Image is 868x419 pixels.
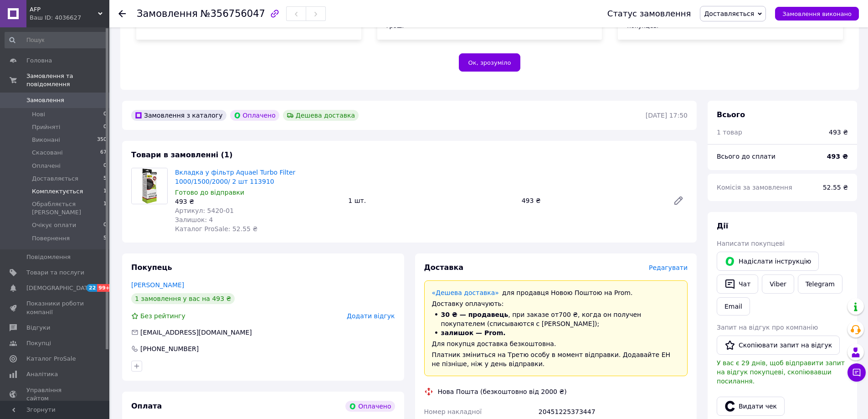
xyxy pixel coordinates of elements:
span: 22 [87,284,97,292]
span: 1 [103,187,107,196]
span: 0 [103,221,107,229]
span: Всього [717,110,745,119]
span: Всього до сплати [717,153,776,160]
span: Ок, зрозуміло [468,59,511,66]
span: Оплачені [32,162,61,170]
div: 1 замовлення у вас на 493 ₴ [131,293,235,304]
button: Чат з покупцем [847,363,866,382]
span: Замовлення виконано [782,10,852,17]
input: Пошук [5,32,108,48]
span: Готово до відправки [175,189,244,196]
span: Замовлення [137,8,198,19]
span: Артикул: 5420-01 [175,207,234,214]
div: Платник зміниться на Третю особу в момент відправки. Додавайте ЕН не пізніше, ніж у день відправки. [432,350,680,368]
span: Доставка [424,263,464,272]
span: Аналітика [26,370,58,378]
div: Статус замовлення [607,9,691,18]
div: для продавця Новою Поштою на Prom. [432,288,680,297]
span: AFP [30,5,98,14]
button: Чат [717,274,758,294]
span: Комплектується [32,187,83,196]
div: Нова Пошта (безкоштовно від 2000 ₴) [436,387,569,396]
span: Повідомлення [26,253,71,261]
span: Обрабляється [PERSON_NAME] [32,200,103,217]
div: Оплачено [345,401,395,412]
span: 350 [97,136,107,144]
a: Telegram [798,274,842,294]
span: Головна [26,57,52,65]
span: 67 [100,149,107,157]
a: Редагувати [669,191,688,210]
button: Надіслати інструкцію [717,252,819,271]
span: Залишок: 4 [175,216,213,223]
div: Доставку оплачують: [432,299,680,308]
span: 1 [103,200,107,217]
span: Додати відгук [347,312,395,320]
button: Скопіювати запит на відгук [717,336,840,355]
span: Каталог ProSale [26,355,76,363]
div: Оплачено [230,110,279,121]
button: Замовлення виконано [775,7,859,21]
span: [DEMOGRAPHIC_DATA] [26,284,94,292]
span: 0 [103,162,107,170]
span: Доставляється [704,10,754,17]
span: [EMAIL_ADDRESS][DOMAIN_NAME] [140,329,252,336]
span: 99+ [97,284,112,292]
div: 493 ₴ [829,128,848,137]
span: Очікує оплати [32,221,76,229]
span: №356756047 [200,8,265,19]
span: 0 [103,123,107,131]
span: Написати покупцеві [717,240,785,247]
div: Повернутися назад [118,9,126,18]
span: Запит на відгук про компанію [717,324,818,331]
button: Email [717,297,750,316]
span: Прийняті [32,123,60,131]
span: 5 [103,234,107,243]
time: [DATE] 17:50 [646,112,688,119]
div: 493 ₴ [175,197,341,206]
span: У вас є 29 днів, щоб відправити запит на відгук покупцеві, скопіювавши посилання. [717,359,845,385]
span: Дії [717,222,728,230]
div: 493 ₴ [518,194,666,207]
span: Управління сайтом [26,386,84,403]
span: Замовлення та повідомлення [26,72,109,88]
span: 30 ₴ — продавець [441,311,508,318]
span: Без рейтингу [140,312,185,320]
span: Товари та послуги [26,269,84,277]
span: Нові [32,110,45,119]
span: Товари в замовленні (1) [131,150,233,159]
a: [PERSON_NAME] [131,281,184,289]
img: Вкладка у фільтр Aquael Turbo Filter 1000/1500/2000/ 2 шт 113910 [132,168,167,204]
span: Повернення [32,234,70,243]
span: Покупець [131,263,172,272]
b: 493 ₴ [827,153,848,160]
a: Вкладка у фільтр Aquael Turbo Filter 1000/1500/2000/ 2 шт 113910 [175,169,295,185]
span: Комісія за замовлення [717,184,792,191]
div: [PHONE_NUMBER] [139,344,200,353]
span: 1 товар [717,129,742,136]
div: Замовлення з каталогу [131,110,226,121]
span: 5 [103,175,107,183]
span: Оплата [131,402,162,410]
div: Дешева доставка [283,110,359,121]
span: Каталог ProSale: 52.55 ₴ [175,225,257,233]
span: 0 [103,110,107,119]
div: 1 шт. [344,194,518,207]
span: Номер накладної [424,408,482,415]
div: Ваш ID: 4036627 [30,14,109,22]
button: Видати чек [717,397,785,416]
span: Покупці [26,339,51,347]
li: , при заказе от 700 ₴ , когда он получен покупателем (списываются с [PERSON_NAME]); [432,310,680,328]
span: Виконані [32,136,60,144]
span: Редагувати [649,264,688,271]
button: Ок, зрозуміло [459,53,521,72]
span: Відгуки [26,324,50,332]
span: Замовлення [26,96,64,104]
span: Скасовані [32,149,63,157]
span: Показники роботи компанії [26,300,84,316]
span: залишок — Prom. [441,329,506,336]
a: «Дешева доставка» [432,289,499,296]
a: Viber [762,274,794,294]
span: Доставляється [32,175,78,183]
div: Для покупця доставка безкоштовна. [432,339,680,348]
